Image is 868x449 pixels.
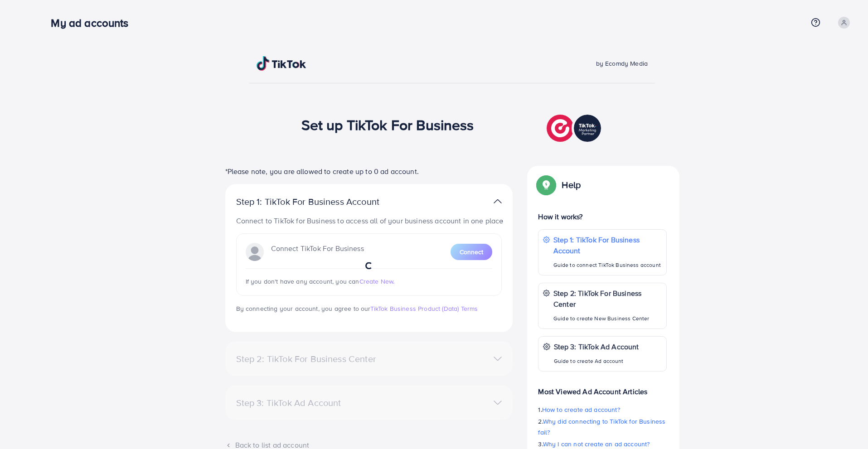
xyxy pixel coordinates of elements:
[553,288,662,309] p: Step 2: TikTok For Business Center
[596,59,648,68] span: by Ecomdy Media
[554,356,639,367] p: Guide to create Ad account
[236,196,408,207] p: Step 1: TikTok For Business Account
[494,195,502,208] img: TikTok partner
[538,379,667,397] p: Most Viewed Ad Account Articles
[554,341,639,352] p: Step 3: TikTok Ad Account
[538,404,667,415] p: 1.
[538,211,667,222] p: How it works?
[547,112,603,144] img: TikTok partner
[542,405,620,414] span: How to create ad account?
[553,313,662,324] p: Guide to create New Business Center
[257,56,306,71] img: TikTok
[543,439,650,449] span: Why I can not create an ad account?
[225,166,513,177] p: *Please note, you are allowed to create up to 0 ad account.
[538,416,667,438] p: 2.
[538,417,665,437] span: Why did connecting to TikTok for Business fail?
[51,16,136,29] h3: My ad accounts
[538,177,554,193] img: Popup guide
[301,116,474,133] h1: Set up TikTok For Business
[562,179,581,190] p: Help
[553,234,662,256] p: Step 1: TikTok For Business Account
[553,260,662,270] p: Guide to connect TikTok Business account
